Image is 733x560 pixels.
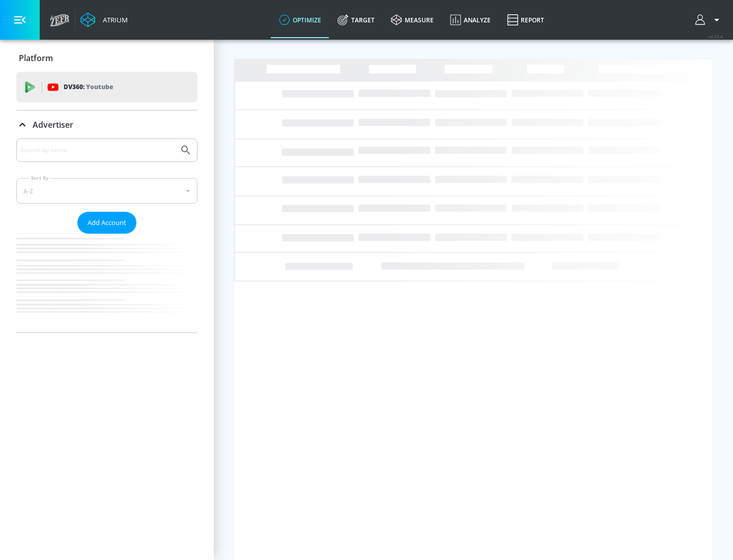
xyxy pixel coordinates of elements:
[499,2,552,38] a: Report
[33,119,73,130] p: Advertiser
[442,2,499,38] a: Analyze
[99,15,128,24] div: Atrium
[64,81,113,93] p: DV360:
[16,110,198,139] div: Advertiser
[329,2,383,38] a: Target
[271,2,329,38] a: optimize
[16,178,198,204] div: A-Z
[29,175,51,181] label: Sort By
[709,34,723,39] span: v 4.25.4
[16,234,198,332] nav: list of Advertiser
[20,144,175,157] input: Search by name
[19,52,53,64] p: Platform
[80,12,128,27] a: Atrium
[16,138,198,332] div: Advertiser
[77,212,136,234] button: Add Account
[88,217,126,229] span: Add Account
[16,44,198,72] div: Platform
[383,2,442,38] a: measure
[16,72,198,102] div: DV360: Youtube
[86,81,113,92] p: Youtube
